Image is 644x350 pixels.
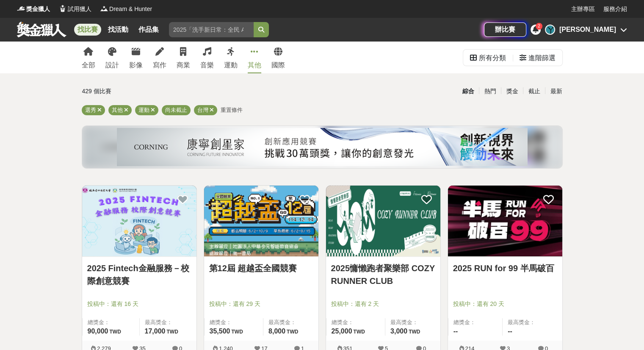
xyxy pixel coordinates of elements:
div: 綜合 [457,84,479,99]
span: 選秀 [85,107,96,113]
a: Logo試用獵人 [58,5,91,14]
input: 2025「洗手新日常：全民 ALL IN」洗手歌全台徵選 [169,22,254,37]
span: 重置條件 [221,107,243,113]
span: 最高獎金： [268,318,313,327]
div: 截止 [523,84,545,99]
span: 17,000 [145,328,166,335]
img: Cover Image [448,186,562,256]
span: 35,500 [210,328,230,335]
a: 辦比賽 [484,22,526,37]
a: 找活動 [105,24,132,36]
div: 商業 [177,60,190,70]
span: TWD [353,329,365,335]
span: TWD [409,329,420,335]
a: 音樂 [200,42,214,73]
span: 投稿中：還有 16 天 [87,300,191,308]
div: 最新 [545,84,567,99]
div: 影像 [129,60,143,70]
span: 90,000 [88,328,108,335]
span: 最高獎金： [508,318,557,327]
a: 找比賽 [74,24,101,36]
span: TWD [287,329,298,335]
a: 影像 [129,42,143,73]
img: Cover Image [82,186,196,256]
span: 最高獎金： [390,318,435,327]
div: 進階篩選 [528,50,556,67]
span: TWD [109,329,121,335]
a: 主辦專區 [571,5,595,14]
a: 商業 [177,42,190,73]
a: LogoDream & Hunter [100,5,152,14]
div: 429 個比賽 [82,84,242,99]
span: 總獎金： [210,318,258,327]
div: 全部 [82,60,95,70]
span: 總獎金： [332,318,380,327]
img: Logo [17,4,25,13]
div: ㄚ [545,25,555,35]
span: 總獎金： [453,318,498,327]
a: 2025慵懶跑者聚樂部 COZY RUNNER CLUB [331,262,435,287]
img: Cover Image [326,186,440,256]
span: TWD [231,329,243,335]
a: 運動 [224,42,238,73]
a: Logo獎金獵人 [17,5,50,14]
a: 2025 RUN for 99 半馬破百 [453,262,557,275]
div: 寫作 [153,60,166,70]
span: 獎金獵人 [26,5,50,14]
a: 服務介紹 [603,5,627,14]
div: 國際 [271,60,285,70]
div: [PERSON_NAME] [559,25,616,35]
span: 25,000 [332,328,352,335]
span: 8,000 [268,328,285,335]
div: 熱門 [479,84,501,99]
img: Logo [58,4,67,13]
a: 第12屆 超越盃全國競賽 [209,262,313,275]
span: 投稿中：還有 20 天 [453,300,557,308]
a: 作品集 [135,24,162,36]
span: Dream & Hunter [109,5,152,14]
span: -- [453,328,458,335]
a: 全部 [82,42,95,73]
img: Cover Image [204,186,318,256]
div: 獎金 [501,84,523,99]
span: 其他 [112,107,123,113]
div: 音樂 [200,60,214,70]
a: 國際 [271,42,285,73]
img: 450e0687-a965-40c0-abf0-84084e733638.png [117,128,528,166]
span: 投稿中：還有 2 天 [331,300,435,308]
a: 2025 Fintech金融服務－校際創意競賽 [87,262,191,287]
span: 總獎金： [88,318,134,327]
span: -- [508,328,512,335]
span: 尚未截止 [165,107,187,113]
span: 運動 [138,107,149,113]
span: 台灣 [197,107,208,113]
span: 試用獵人 [68,5,91,14]
div: 運動 [224,60,238,70]
a: 寫作 [153,42,166,73]
span: 投稿中：還有 29 天 [209,300,313,308]
span: 2 [538,24,540,28]
span: 最高獎金： [145,318,191,327]
div: 所有分類 [479,50,506,67]
span: TWD [166,329,178,335]
a: 設計 [105,42,119,73]
div: 其他 [248,60,261,70]
img: Logo [100,4,108,13]
a: 其他 [248,42,261,73]
div: 設計 [105,60,119,70]
span: 3,000 [390,328,407,335]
